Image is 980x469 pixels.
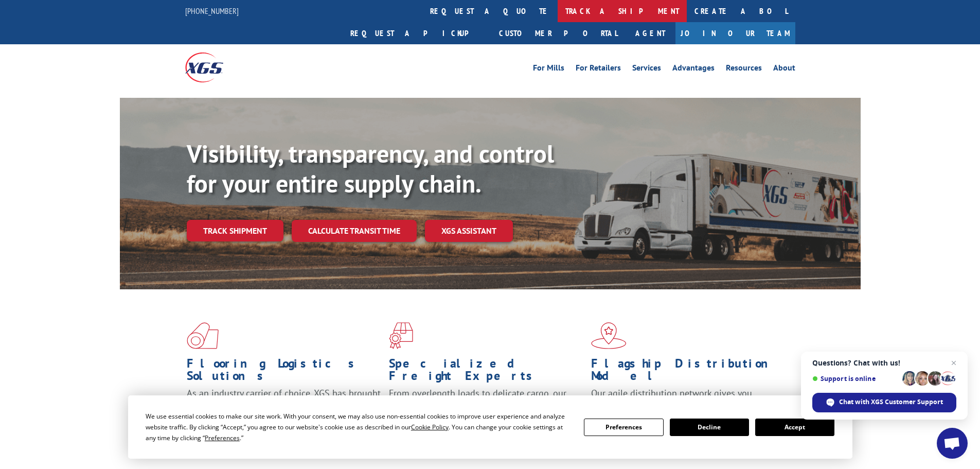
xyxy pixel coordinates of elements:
a: XGS ASSISTANT [425,220,513,242]
span: Questions? Chat with us! [812,359,956,367]
span: Preferences [205,433,240,442]
a: For Retailers [576,64,621,75]
img: xgs-icon-total-supply-chain-intelligence-red [187,322,219,349]
b: Visibility, transparency, and control for your entire supply chain. [187,137,554,199]
span: Cookie Policy [411,423,449,431]
span: As an industry carrier of choice, XGS has brought innovation and dedication to flooring logistics... [187,387,381,424]
button: Decline [670,419,749,436]
span: Support is online [812,375,899,383]
a: Request a pickup [343,22,491,44]
a: Services [632,64,661,75]
div: Chat with XGS Customer Support [812,393,956,412]
img: xgs-icon-focused-on-flooring-red [389,322,413,349]
a: Track shipment [187,220,283,241]
a: Advantages [672,64,715,75]
h1: Flagship Distribution Model [591,357,786,387]
span: Chat with XGS Customer Support [839,397,943,407]
a: Calculate transit time [292,220,417,242]
h1: Flooring Logistics Solutions [187,357,381,387]
a: Customer Portal [491,22,625,44]
a: Join Our Team [675,22,795,44]
a: Agent [625,22,675,44]
button: Accept [755,419,834,436]
div: Open chat [937,428,968,459]
button: Preferences [584,419,663,436]
a: About [773,64,795,75]
a: Resources [726,64,762,75]
span: Our agile distribution network gives you nationwide inventory management on demand. [591,387,780,411]
h1: Specialized Freight Experts [389,357,583,387]
div: Cookie Consent Prompt [128,395,852,459]
a: For Mills [533,64,564,75]
p: From overlength loads to delicate cargo, our experienced staff knows the best way to move your fr... [389,387,583,433]
img: xgs-icon-flagship-distribution-model-red [591,322,627,349]
div: We use essential cookies to make our site work. With your consent, we may also use non-essential ... [146,411,572,443]
a: [PHONE_NUMBER] [185,6,239,16]
span: Close chat [948,357,960,369]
